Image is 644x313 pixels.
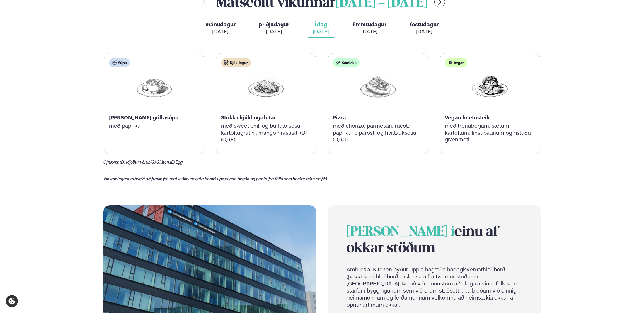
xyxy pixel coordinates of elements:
[359,72,397,100] img: Pizza-Bread.png
[103,177,328,181] span: Vinsamlegast athugið að frávik frá matseðlinum geta komið upp vegna birgða og panta frá fólki sem...
[471,72,509,99] img: Vegan.png
[150,160,170,165] span: (G) Glúten,
[333,122,423,143] p: með chorizo, parmesan, rucola, papriku, piparosti og hvítlauksolíu (D) (G)
[135,72,173,99] img: Soup.png
[201,19,240,38] button: mánudagur [DATE]
[221,58,251,67] div: Kjúklingur
[221,122,311,143] p: með sweet chili og buffalo sósu, kartöflugratíni, mangó hrásalati (D) (G) (E)
[448,60,452,65] img: Vegan.svg
[347,226,454,239] span: [PERSON_NAME] í
[405,19,443,38] button: föstudagur [DATE]
[352,21,386,28] span: fimmtudagur
[445,114,490,121] span: Vegan hnetusteik
[348,19,391,38] button: fimmtudagur [DATE]
[259,28,289,35] div: [DATE]
[109,122,199,129] p: með papriku
[205,21,236,28] span: mánudagur
[333,58,360,67] div: Samloka
[254,19,294,38] button: þriðjudagur [DATE]
[120,160,150,165] span: (D) Mjólkurvörur,
[347,266,522,308] p: Ambrosial Kitchen býður upp á hágæða hádegisverðarhlaðborð (þekkt sem hlaðborð á íslensku) frá tv...
[6,295,18,307] a: Cookie settings
[410,21,439,28] span: föstudagur
[109,114,179,121] span: [PERSON_NAME] gúllasúpa
[109,58,130,67] div: Súpa
[224,60,229,65] img: chicken.svg
[445,122,535,143] p: með trönuberjum, sætum kartöflum, linsubaunum og ristuðu grænmeti
[259,21,289,28] span: þriðjudagur
[336,60,340,65] img: sandwich-new-16px.svg
[112,60,117,65] img: soup.svg
[333,114,346,121] span: Pizza
[313,28,329,35] div: [DATE]
[221,114,276,121] span: Stökkir kjúklingabitar
[410,28,439,35] div: [DATE]
[347,224,522,257] h2: einu af okkar stöðum
[247,72,285,99] img: Chicken-breast.png
[308,19,334,38] button: Í dag [DATE]
[170,160,183,165] span: (E) Egg
[352,28,386,35] div: [DATE]
[445,58,467,67] div: Vegan
[205,28,236,35] div: [DATE]
[103,160,119,165] span: Ofnæmi:
[313,21,329,28] span: Í dag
